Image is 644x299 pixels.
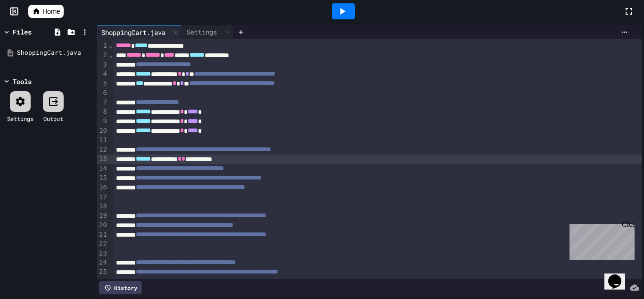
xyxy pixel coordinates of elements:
iframe: chat widget [566,220,635,260]
div: 17 [97,193,108,202]
div: 18 [97,202,108,211]
div: 6 [97,88,108,98]
div: 8 [97,107,108,117]
span: Fold line [108,51,113,59]
a: Home [28,5,64,18]
div: 13 [97,154,108,164]
div: ShoppingCart.java [17,48,91,58]
div: 26 [97,277,108,286]
div: Settings [7,114,33,123]
div: Settings [182,25,233,39]
div: 9 [97,117,108,126]
span: Fold line [108,42,113,49]
div: 20 [97,221,108,230]
div: ShoppingCart.java [97,25,182,39]
div: 14 [97,164,108,173]
div: 12 [97,145,108,154]
div: 1 [97,41,108,51]
div: 21 [97,230,108,239]
div: 10 [97,126,108,136]
span: Home [42,7,60,16]
div: Chat with us now!Close [4,4,65,60]
div: 23 [97,249,108,258]
div: 2 [97,51,108,60]
div: Files [13,27,32,37]
div: 22 [97,239,108,249]
div: 11 [97,136,108,145]
div: 3 [97,60,108,69]
div: Settings [182,27,222,37]
div: Tools [13,77,32,86]
iframe: chat widget [604,261,635,290]
div: 4 [97,69,108,79]
div: 5 [97,79,108,88]
div: ShoppingCart.java [97,27,170,37]
div: 15 [97,173,108,183]
div: 19 [97,211,108,221]
div: 24 [97,258,108,267]
div: 25 [97,267,108,277]
div: 7 [97,98,108,107]
div: History [99,281,142,294]
div: Output [43,114,63,123]
div: 16 [97,183,108,192]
